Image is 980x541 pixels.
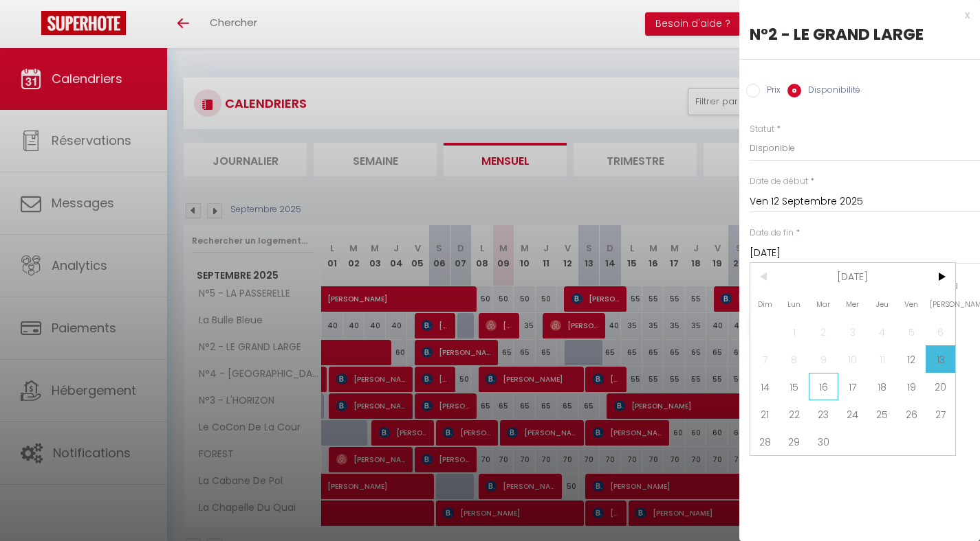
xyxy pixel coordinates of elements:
[838,373,868,400] span: 17
[780,428,809,455] span: 29
[780,263,926,290] span: [DATE]
[801,84,860,99] label: Disponibilité
[838,400,868,428] span: 24
[838,318,868,345] span: 3
[11,5,52,47] button: Ouvrir le widget de chat LiveChat
[750,263,780,290] span: <
[867,373,897,400] span: 18
[750,428,780,455] span: 28
[838,345,868,373] span: 10
[809,428,838,455] span: 30
[926,263,955,290] span: >
[739,7,970,23] div: x
[926,373,955,400] span: 20
[867,400,897,428] span: 25
[926,318,955,345] span: 6
[897,318,926,345] span: 5
[926,290,955,318] span: [PERSON_NAME]
[780,373,809,400] span: 15
[809,290,838,318] span: Mar
[750,123,774,136] label: Statut
[926,345,955,373] span: 13
[809,345,838,373] span: 9
[750,345,780,373] span: 7
[897,400,926,428] span: 26
[867,345,897,373] span: 11
[750,373,780,400] span: 14
[780,345,809,373] span: 8
[809,318,838,345] span: 2
[809,400,838,428] span: 23
[867,318,897,345] span: 4
[750,290,780,318] span: Dim
[780,290,809,318] span: Lun
[897,373,926,400] span: 19
[926,400,955,428] span: 27
[750,175,808,188] label: Date de début
[750,400,780,428] span: 21
[780,318,809,345] span: 1
[760,84,781,99] label: Prix
[867,290,897,318] span: Jeu
[750,227,794,240] label: Date de fin
[897,345,926,373] span: 12
[750,23,970,45] div: N°2 - LE GRAND LARGE
[838,290,868,318] span: Mer
[809,373,838,400] span: 16
[897,290,926,318] span: Ven
[780,400,809,428] span: 22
